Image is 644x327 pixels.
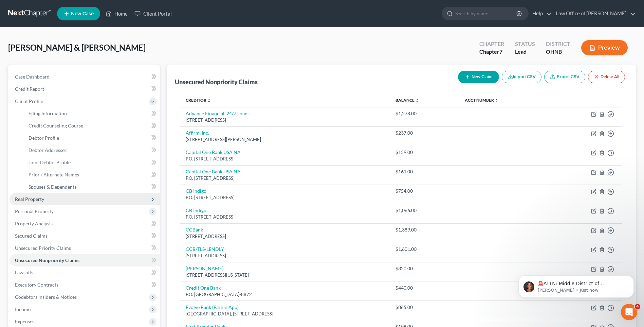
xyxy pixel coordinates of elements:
a: Capital One Bank USA NA [186,169,241,174]
a: [PERSON_NAME] [186,265,223,271]
input: Search by name... [455,7,517,20]
a: Unsecured Nonpriority Claims [10,254,160,266]
a: Secured Claims [10,230,160,242]
span: Debtor Profile [29,135,59,141]
a: CCBank [186,227,203,233]
span: Real Property [15,196,44,202]
a: Credit Counseling Course [23,120,160,132]
a: Debtor Addresses [23,144,160,156]
span: Credit Counseling Course [29,123,83,128]
span: Secured Claims [15,233,48,239]
div: P.O. [GEOGRAPHIC_DATA]-8872 [186,291,385,298]
a: Credit One Bank [186,285,221,291]
div: $237.00 [395,130,454,136]
a: Help [529,7,552,20]
div: [GEOGRAPHIC_DATA], [STREET_ADDRESS] [186,311,385,317]
i: unfold_more [415,99,419,103]
div: P.O. [STREET_ADDRESS] [186,175,385,182]
a: Home [102,7,131,20]
a: Evolve Bank (Earnin App) [186,304,239,310]
span: 4 [635,304,640,309]
span: Filing Information [29,110,67,116]
button: New Claim [458,71,499,83]
span: 7 [499,48,502,55]
a: Lawsuits [10,266,160,279]
a: Filing Information [23,107,160,120]
div: [STREET_ADDRESS] [186,233,385,240]
a: Law Office of [PERSON_NAME] [552,7,636,20]
div: Chapter [479,40,504,48]
div: $320.00 [395,265,454,272]
a: Case Dashboard [10,71,160,83]
span: Executory Contracts [15,282,58,288]
div: $1,601.00 [395,246,454,253]
a: Prior / Alternate Names [23,169,160,181]
div: [STREET_ADDRESS][PERSON_NAME] [186,136,385,143]
span: Unsecured Priority Claims [15,245,71,251]
a: Advance Financial, 24/7 Loans [186,110,250,116]
div: P.O. [STREET_ADDRESS] [186,194,385,201]
div: $1,066.00 [395,207,454,214]
div: $161.00 [395,168,454,175]
button: Delete All [588,71,625,83]
iframe: Intercom notifications message [508,261,644,309]
a: Client Portal [131,7,175,20]
span: Property Analysis [15,221,53,226]
span: Income [15,306,31,312]
div: P.O. [STREET_ADDRESS] [186,156,385,162]
div: $159.00 [395,149,454,156]
a: Spouses & Dependents [23,181,160,193]
div: $440.00 [395,285,454,291]
span: Case Dashboard [15,74,50,80]
span: Prior / Alternate Names [29,172,79,177]
span: Client Profile [15,98,43,104]
span: Personal Property [15,208,54,214]
iframe: Intercom live chat [621,304,637,320]
div: [STREET_ADDRESS] [186,253,385,259]
span: Lawsuits [15,270,33,275]
button: Preview [581,40,628,55]
a: CCB/TLS/LENDLY [186,246,224,252]
a: Joint Debtor Profile [23,156,160,169]
div: [STREET_ADDRESS] [186,117,385,123]
div: Chapter [479,48,504,56]
a: CB Indigo [186,207,206,213]
a: Property Analysis [10,218,160,230]
div: [STREET_ADDRESS][US_STATE] [186,272,385,278]
span: Expenses [15,319,34,324]
a: Balance unfold_more [395,98,419,103]
span: Unsecured Nonpriority Claims [15,257,79,263]
div: $865.00 [395,304,454,311]
a: Acct Number unfold_more [465,98,499,103]
span: Credit Report [15,86,44,92]
i: unfold_more [207,99,211,103]
a: Creditor unfold_more [186,98,211,103]
a: Debtor Profile [23,132,160,144]
div: $754.00 [395,188,454,194]
div: $1,389.00 [395,226,454,233]
a: Credit Report [10,83,160,95]
button: Import CSV [502,71,541,83]
div: Unsecured Nonpriority Claims [175,78,258,86]
a: Unsecured Priority Claims [10,242,160,254]
span: New Case [71,11,94,16]
a: Export CSV [544,71,585,83]
span: Codebtors Insiders & Notices [15,294,77,300]
div: Lead [515,48,535,56]
div: $1,278.00 [395,110,454,117]
span: Joint Debtor Profile [29,159,71,165]
i: unfold_more [495,99,499,103]
span: Debtor Addresses [29,147,67,153]
a: Executory Contracts [10,279,160,291]
div: District [546,40,570,48]
span: [PERSON_NAME] & [PERSON_NAME] [8,42,146,52]
a: CB Indigo [186,188,206,194]
span: Spouses & Dependents [29,184,76,190]
div: OHNB [546,48,570,56]
a: Capital One Bank USA NA [186,149,241,155]
div: Status [515,40,535,48]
